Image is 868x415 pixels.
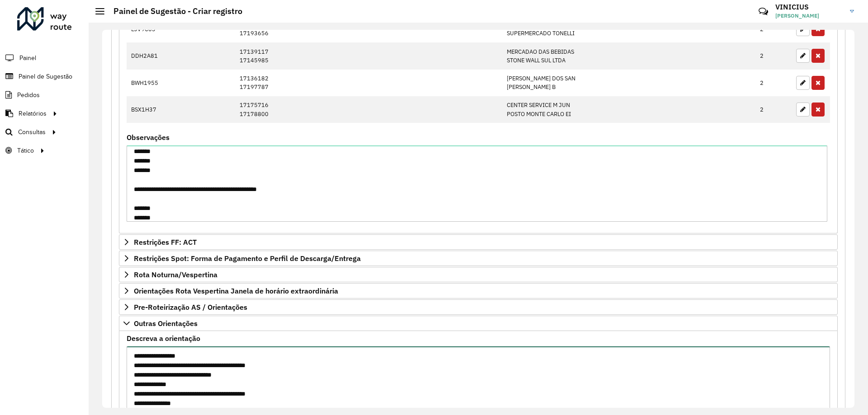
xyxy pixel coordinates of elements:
span: Pedidos [17,90,40,100]
td: 2 [755,42,792,69]
span: Outras Orientações [134,320,198,327]
td: 2 [755,96,792,123]
a: Contato Rápido [754,2,773,21]
span: Restrições Spot: Forma de Pagamento e Perfil de Descarga/Entrega [134,255,361,262]
td: 2 [755,70,792,96]
span: Painel [19,53,36,63]
td: 17175716 17178800 [235,96,502,123]
td: BSX1H37 [127,96,235,123]
span: Restrições FF: ACT [134,238,197,246]
label: Observações [127,132,170,143]
a: Rota Noturna/Vespertina [119,267,838,282]
td: 17136182 17197787 [235,70,502,96]
span: Relatórios [19,109,47,118]
a: Pre-Roteirização AS / Orientações [119,299,838,315]
a: Orientações Rota Vespertina Janela de horário extraordinária [119,283,838,298]
td: CENTER SERVICE M JUN POSTO MONTE CARLO EI [502,96,755,123]
td: MERCADAO DAS BEBIDAS STONE WALL SUL LTDA [502,42,755,69]
a: Restrições Spot: Forma de Pagamento e Perfil de Descarga/Entrega [119,251,838,266]
span: Rota Noturna/Vespertina [134,271,217,278]
span: Painel de Sugestão [19,72,72,81]
span: Tático [17,146,34,155]
td: 17139117 17145985 [235,42,502,69]
span: Pre-Roteirização AS / Orientações [134,303,247,311]
a: Outras Orientações [119,316,838,331]
h2: Painel de Sugestão - Criar registro [104,6,242,16]
td: DDH2A81 [127,42,235,69]
td: BWH1955 [127,70,235,96]
td: [PERSON_NAME] DOS SAN [PERSON_NAME] B [502,70,755,96]
h3: VINICIUS [775,3,843,11]
span: Consultas [18,127,46,137]
span: [PERSON_NAME] [775,12,843,20]
label: Descreva a orientação [127,333,200,344]
span: Orientações Rota Vespertina Janela de horário extraordinária [134,287,338,294]
a: Restrições FF: ACT [119,234,838,250]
